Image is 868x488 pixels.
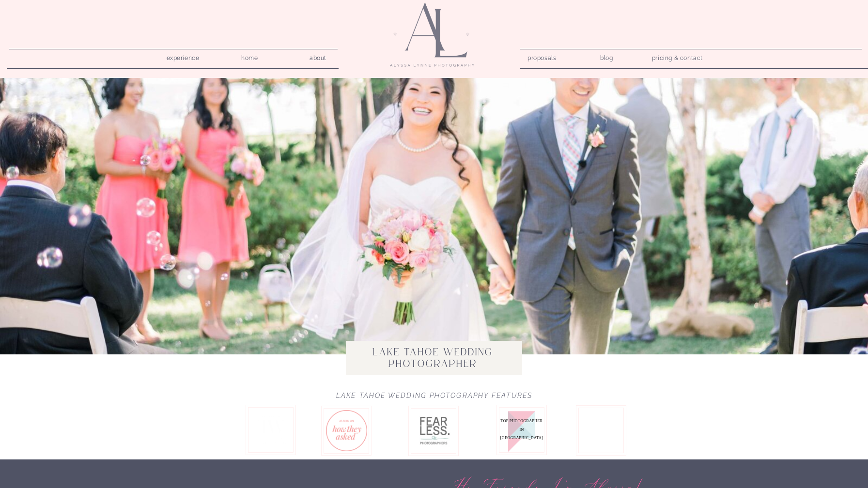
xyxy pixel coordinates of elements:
h2: Lake Tahoe Wedding Photography Features [317,392,551,404]
a: about [304,52,332,61]
a: pricing & contact [648,52,707,65]
a: experience [160,52,206,61]
a: blog [593,52,620,61]
a: home [236,52,263,61]
p: Top Photographer in [GEOGRAPHIC_DATA] [499,417,544,453]
a: proposals [527,52,555,61]
h1: Lake Tahoe wedding photographer [346,347,519,369]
